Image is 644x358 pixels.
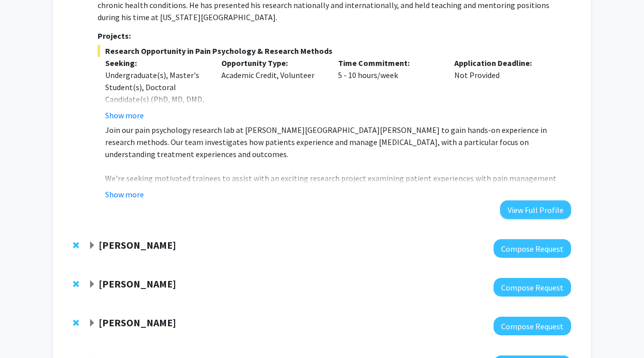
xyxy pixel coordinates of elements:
span: Research Opportunity in Pain Psychology & Research Methods [98,45,571,57]
span: Remove Jeffrey Tornheim from bookmarks [73,280,79,288]
p: Join our pain psychology research lab at [PERSON_NAME][GEOGRAPHIC_DATA][PERSON_NAME] to gain hand... [105,124,571,160]
p: We're seeking motivated trainees to assist with an exciting research project examining patient ex... [105,172,571,196]
div: 5 - 10 hours/week [331,57,447,121]
div: Not Provided [447,57,563,121]
span: Expand Angela Guarda Bookmark [88,319,96,327]
strong: [PERSON_NAME] [99,239,176,251]
p: Opportunity Type: [221,57,323,69]
div: Academic Credit, Volunteer [214,57,331,121]
p: Time Commitment: [338,57,440,69]
button: View Full Profile [500,200,571,219]
button: Show more [105,188,144,200]
div: Undergraduate(s), Master's Student(s), Doctoral Candidate(s) (PhD, MD, DMD, PharmD, etc.), Postdo... [105,69,207,154]
span: Expand Emily Johnson Bookmark [88,242,96,250]
button: Show more [105,109,144,121]
button: Compose Request to Jeffrey Tornheim [494,278,571,297]
strong: Projects: [98,31,131,41]
button: Compose Request to Emily Johnson [494,239,571,258]
p: Seeking: [105,57,207,69]
strong: [PERSON_NAME] [99,277,176,290]
strong: [PERSON_NAME] [99,316,176,329]
p: Application Deadline: [454,57,556,69]
span: Remove Emily Johnson from bookmarks [73,241,79,249]
span: Expand Jeffrey Tornheim Bookmark [88,280,96,289]
button: Compose Request to Angela Guarda [494,317,571,335]
iframe: Chat [8,313,43,350]
span: Remove Angela Guarda from bookmarks [73,319,79,327]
